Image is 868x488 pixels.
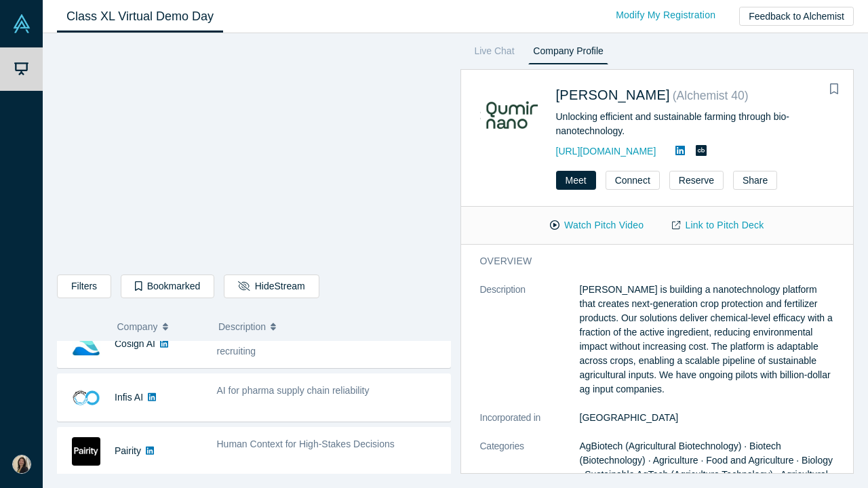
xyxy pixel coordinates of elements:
button: Meet [556,171,596,190]
a: Live Chat [470,43,519,64]
button: Filters [57,274,111,298]
span: AI for pharma supply chain reliability [217,385,370,396]
img: Pairity's Logo [72,437,100,466]
a: [PERSON_NAME] [556,87,670,102]
span: Company [117,312,158,341]
a: Infis AI [115,392,143,403]
p: [PERSON_NAME] is building a nanotechnology platform that creates next-generation crop protection ... [580,283,835,396]
img: Infis AI's Logo [72,384,100,412]
span: Human Context for High-Stakes Decisions [217,439,395,449]
button: Bookmarked [121,274,214,298]
button: Connect [606,171,660,190]
img: Qumir Nano's Logo [480,85,542,146]
span: Never miss clinical trial candidates & save months recruiting [217,331,427,357]
img: Arisa Chelsea Ueno's Account [12,455,31,474]
dt: Description [480,283,580,411]
a: Cosign AI [115,338,155,349]
button: Feedback to Alchemist [739,7,854,26]
button: Watch Pitch Video [536,213,658,237]
button: Share [733,171,777,190]
iframe: Alchemist Class XL Demo Day: Vault [58,44,450,264]
img: Alchemist Vault Logo [12,14,31,33]
a: [URL][DOMAIN_NAME] [556,146,656,157]
dt: Incorporated in [480,411,580,439]
dd: [GEOGRAPHIC_DATA] [580,411,835,425]
button: HideStream [224,274,319,298]
small: ( Alchemist 40 ) [673,89,749,102]
a: Pairity [115,445,141,456]
button: Description [218,312,441,341]
span: Description [218,312,266,341]
button: Reserve [669,171,724,190]
a: Modify My Registration [601,3,730,27]
a: Company Profile [528,43,608,64]
div: Unlocking efficient and sustainable farming through bio-nanotechnology. [556,110,835,138]
img: Cosign AI's Logo [72,330,100,359]
a: Class XL Virtual Demo Day [57,1,223,33]
a: Link to Pitch Deck [658,213,778,237]
h3: overview [480,254,816,268]
button: Bookmark [825,80,844,99]
button: Company [117,312,205,341]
